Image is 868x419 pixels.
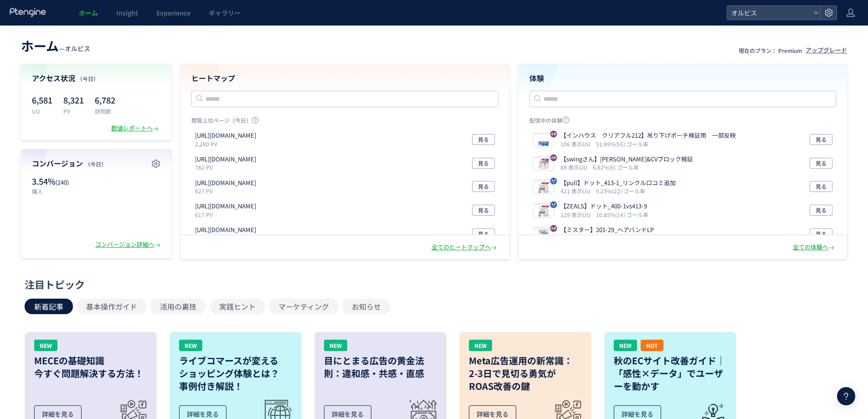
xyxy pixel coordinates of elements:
span: ホーム [21,36,59,55]
p: https://pr.orbis.co.jp/special/31 [195,226,256,234]
div: NEW [324,340,347,351]
p: PV [63,107,84,115]
span: 見る [478,134,489,145]
p: 【インハウス クリアフル212】吊り下げポーチ検証用 一部反映 [560,131,736,140]
i: 6.82%(6) ゴール率 [593,163,639,171]
p: 6,581 [32,93,52,107]
i: 13 表示UU [560,234,591,242]
h3: Meta広告運用の新常識： 2-3日で見切る勇気が ROAS改善の鍵 [469,354,582,393]
div: NEW [34,340,57,351]
p: 閲覧上位ページ（今日） [191,116,498,128]
i: 88 表示UU [560,163,591,171]
i: 129 表示UU [560,211,594,218]
i: 421 表示UU [560,187,594,195]
button: 新着記事 [25,299,73,314]
div: 全てのヒートマップへ [431,243,498,252]
button: 見る [472,134,495,145]
p: https://pr.orbis.co.jp/cosmetics/clearful/331 [195,179,256,187]
button: 活用の裏技 [150,299,206,314]
button: 見る [472,205,495,216]
h3: 秋のECサイト改善ガイド｜「感性×データ」でユーザーを動かす [614,354,727,393]
div: コンバージョン詳細へ [95,240,162,249]
p: 6,782 [95,93,115,107]
h4: 体験 [529,73,837,83]
span: ギャラリー [209,8,241,17]
i: 5.23%(22) ゴール率 [596,187,645,195]
div: 数値レポートへ [111,124,160,133]
p: 3.54% [32,176,92,187]
button: 実践ヒント [210,299,265,314]
span: オルビス [729,6,810,20]
p: https://pr.orbis.co.jp/cosmetics/u/100 [195,202,256,211]
button: 見る [810,228,832,239]
span: 見る [816,181,827,192]
i: 51.89%(55) ゴール率 [596,140,648,148]
p: 2,280 PV [195,140,260,148]
p: 782 PV [195,163,260,171]
h3: 目にとまる広告の黄金法則：違和感・共感・直感 [324,354,437,380]
span: （今日） [85,160,107,168]
p: https://orbis.co.jp/order/thanks [195,155,256,164]
i: 10.85%(14) ゴール率 [596,211,648,218]
p: 【ZEALS】ドット_400-1vs413-9 [560,202,647,211]
p: 8,321 [63,93,84,107]
div: アップグレード [806,46,847,55]
button: 見る [810,158,832,169]
span: (240) [56,178,69,186]
p: UU [32,107,52,115]
p: 【ミスター】201-29_ヘアバンドLP [560,226,654,234]
div: 注目トピック [25,277,839,291]
button: 見る [472,181,495,192]
i: 0.00%(0) ゴール率 [593,234,639,242]
div: NEW [179,340,202,351]
span: 見る [478,228,489,239]
div: NEW [614,340,637,351]
div: 全ての体験へ [793,243,836,252]
button: 見る [810,134,832,145]
span: 見る [816,205,827,216]
span: オルビス [65,44,90,53]
button: マーケティング [269,299,339,314]
button: 見る [810,181,832,192]
button: 見る [810,205,832,216]
p: 現在のプラン： Premium [739,47,802,54]
i: 106 表示UU [560,140,594,148]
span: 見る [478,158,489,169]
p: 購入 [32,187,92,195]
span: 見る [816,134,827,145]
button: 基本操作ガイド [77,299,147,314]
span: （今日） [77,75,99,83]
span: 見る [478,181,489,192]
h4: ヒートマップ [191,73,498,83]
p: 配信中の体験 [529,116,837,128]
span: 見る [816,158,827,169]
div: NEW [469,340,492,351]
span: ホーム [79,8,98,17]
p: 627 PV [195,187,260,195]
p: https://pr.orbis.co.jp/cosmetics/udot/100 [195,131,256,140]
h3: ライブコマースが変える ショッピング体験とは？ 事例付き解説！ [179,354,292,393]
span: 見る [816,228,827,239]
p: 402 PV [195,234,260,242]
span: 見る [478,205,489,216]
h4: アクセス状況 [32,73,160,83]
span: Experience [156,8,190,17]
h3: MECEの基礎知識 今すぐ問題解決する方法！ [34,354,147,380]
h4: コンバージョン [32,158,160,169]
span: Insight [116,8,138,17]
p: 617 PV [195,211,260,218]
button: 見る [472,228,495,239]
div: HOT [641,340,663,351]
p: 【pull】ドット_413-1_リンクル口コミ追加 [560,179,676,187]
p: 訪問数 [95,107,115,115]
button: お知らせ [342,299,390,314]
button: 見る [472,158,495,169]
div: — [21,36,90,55]
p: 【swingさん】ヘッダー&CVブロック検証 [560,155,693,164]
